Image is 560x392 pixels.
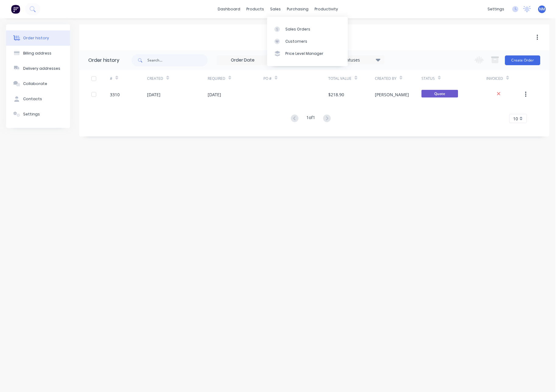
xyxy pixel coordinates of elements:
[263,70,329,87] div: PO #
[375,70,421,87] div: Created By
[11,5,20,14] img: Factory
[267,5,284,14] div: sales
[486,76,503,81] div: Invoiced
[306,114,315,123] div: 1 of 1
[110,91,120,98] div: 3310
[217,56,268,65] input: Order Date
[328,91,344,98] div: $218.90
[23,51,51,56] div: Billing address
[147,54,208,66] input: Search...
[208,70,263,87] div: Required
[421,70,487,87] div: Status
[484,5,507,14] div: settings
[23,35,49,41] div: Order history
[421,90,458,97] span: Quote
[328,76,351,81] div: Total Value
[285,51,323,56] div: Price Level Manager
[6,30,70,46] button: Order history
[267,35,348,48] a: Customers
[6,107,70,122] button: Settings
[23,96,42,102] div: Contacts
[110,76,112,81] div: #
[23,66,60,71] div: Delivery addresses
[267,48,348,60] a: Price Level Manager
[486,70,523,87] div: Invoiced
[333,57,384,63] div: 26 Statuses
[285,39,307,44] div: Customers
[147,76,163,81] div: Created
[23,81,47,87] div: Collaborate
[6,76,70,91] button: Collaborate
[267,23,348,35] a: Sales Orders
[539,6,545,12] span: NM
[23,111,40,117] div: Settings
[263,76,272,81] div: PO #
[215,5,243,14] a: dashboard
[6,61,70,76] button: Delivery addresses
[328,70,375,87] div: Total Value
[208,76,225,81] div: Required
[421,76,435,81] div: Status
[505,55,540,65] button: Create Order
[147,91,160,98] div: [DATE]
[147,70,207,87] div: Created
[6,46,70,61] button: Billing address
[513,115,518,122] span: 10
[284,5,312,14] div: purchasing
[88,57,119,64] div: Order history
[375,76,396,81] div: Created By
[110,70,147,87] div: #
[285,26,310,32] div: Sales Orders
[208,91,221,98] div: [DATE]
[243,5,267,14] div: products
[375,91,409,98] div: [PERSON_NAME]
[312,5,341,14] div: productivity
[6,91,70,107] button: Contacts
